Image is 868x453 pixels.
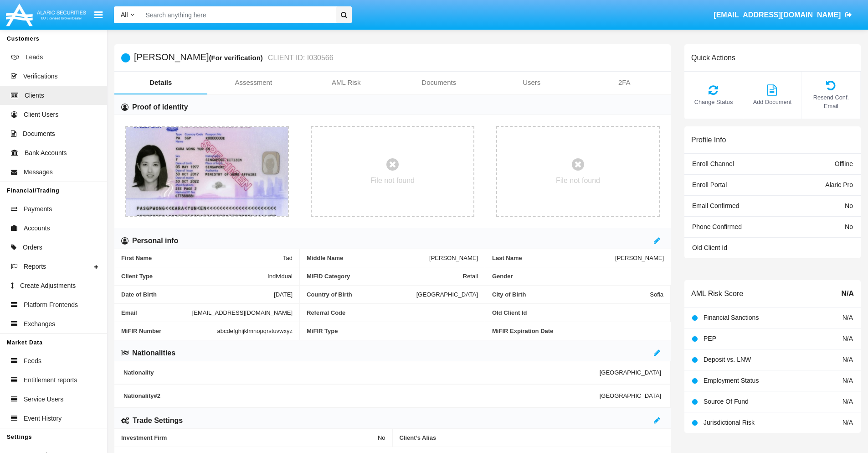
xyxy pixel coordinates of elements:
[416,291,478,298] span: [GEOGRAPHIC_DATA]
[121,328,217,334] span: MiFIR Number
[132,348,175,358] h6: Nationalities
[842,314,853,321] span: N/A
[463,273,478,280] span: Retail
[691,135,726,144] h6: Profile Info
[20,281,76,291] span: Create Adjustments
[283,255,293,261] span: Tad
[492,255,615,261] span: Last Name
[134,52,334,63] h5: [PERSON_NAME]
[24,300,78,310] span: Platform Frontends
[692,160,734,167] span: Enroll Channel
[307,273,463,280] span: MiFID Category
[25,148,67,158] span: Bank Accounts
[123,369,600,376] span: Nationality
[23,129,55,139] span: Documents
[307,309,478,316] span: Referral Code
[845,202,853,209] span: No
[24,395,63,404] span: Service Users
[141,6,333,23] input: Search
[845,223,853,230] span: No
[704,356,751,363] span: Deposit vs. LNW
[132,236,178,246] h6: Personal info
[23,243,42,252] span: Orders
[24,414,62,423] span: Event History
[217,328,293,334] span: abcdefghijklmnopqrstuvwxyz
[5,1,87,28] img: Logo image
[192,309,293,316] span: [EMAIL_ADDRESS][DOMAIN_NAME]
[209,52,265,63] div: (For verification)
[691,289,743,298] h6: AML Risk Score
[689,98,738,106] span: Change Status
[123,392,600,399] span: Nationality #2
[267,273,293,280] span: Individual
[615,255,664,261] span: [PERSON_NAME]
[578,72,671,94] a: 2FA
[114,10,141,20] a: All
[378,434,385,441] span: No
[393,72,486,94] a: Documents
[748,98,797,106] span: Add Document
[691,53,735,62] h6: Quick Actions
[121,291,274,298] span: Date of Birth
[207,72,300,94] a: Assessment
[704,314,759,321] span: Financial Sanctions
[600,392,661,399] span: [GEOGRAPHIC_DATA]
[842,335,853,342] span: N/A
[841,288,854,299] span: N/A
[650,291,663,298] span: Sofia
[692,181,727,188] span: Enroll Portal
[704,335,716,342] span: PEP
[121,309,192,316] span: Email
[274,291,293,298] span: [DATE]
[842,356,853,363] span: N/A
[704,377,759,384] span: Employment Status
[692,244,727,251] span: Old Client Id
[307,328,478,334] span: MiFIR Type
[300,72,393,94] a: AML Risk
[121,434,378,441] span: Investment Firm
[714,11,841,19] span: [EMAIL_ADDRESS][DOMAIN_NAME]
[429,255,478,261] span: [PERSON_NAME]
[132,102,188,112] h6: Proof of identity
[492,291,650,298] span: City of Birth
[23,72,57,81] span: Verifications
[825,181,853,188] span: Alaric Pro
[25,91,44,100] span: Clients
[400,434,664,441] span: Client’s Alias
[709,2,857,28] a: [EMAIL_ADDRESS][DOMAIN_NAME]
[704,419,755,426] span: Jurisdictional Risk
[806,93,856,110] span: Resend Conf. Email
[842,377,853,384] span: N/A
[24,110,58,120] span: Client Users
[121,11,128,18] span: All
[121,255,283,261] span: First Name
[835,160,853,167] span: Offline
[114,72,207,94] a: Details
[492,273,664,280] span: Gender
[121,273,267,280] span: Client Type
[492,309,663,316] span: Old Client Id
[24,375,77,385] span: Entitlement reports
[492,328,664,334] span: MiFIR Expiration Date
[485,72,578,94] a: Users
[24,356,41,366] span: Feeds
[24,204,52,214] span: Payments
[24,224,50,233] span: Accounts
[24,319,55,329] span: Exchanges
[307,291,416,298] span: Country of Birth
[24,167,53,177] span: Messages
[307,255,429,261] span: Middle Name
[692,223,742,230] span: Phone Confirmed
[266,54,334,62] small: CLIENT ID: I030566
[704,398,749,405] span: Source Of Fund
[26,52,43,62] span: Leads
[842,398,853,405] span: N/A
[133,416,183,426] h6: Trade Settings
[692,202,739,209] span: Email Confirmed
[842,419,853,426] span: N/A
[600,369,661,376] span: [GEOGRAPHIC_DATA]
[24,262,46,271] span: Reports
